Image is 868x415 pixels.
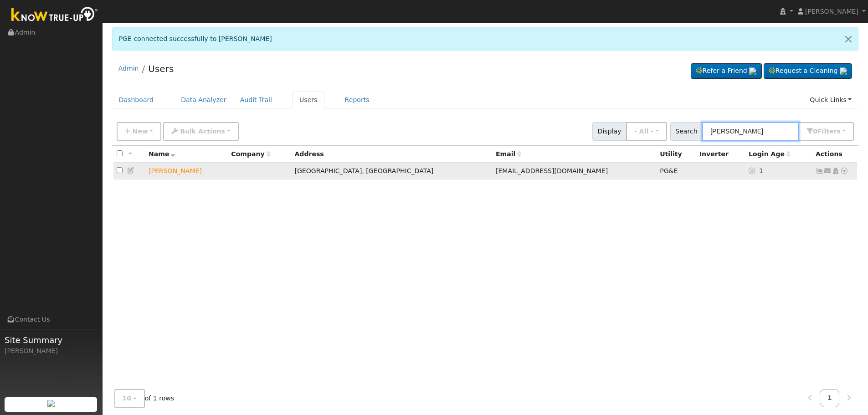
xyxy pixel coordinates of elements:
[117,122,162,141] button: New
[749,67,756,75] img: retrieve
[816,149,854,159] div: Actions
[338,92,376,108] a: Reports
[112,92,161,108] a: Dashboard
[148,63,174,74] a: Users
[127,167,135,174] a: Edit User
[798,122,854,141] button: 0Filters
[112,27,859,51] div: PGE connected successfully to [PERSON_NAME]
[5,346,98,356] div: [PERSON_NAME]
[118,65,139,72] a: Admin
[764,63,852,79] a: Request a Cleaning
[691,63,762,79] a: Refer a Friend
[149,150,175,158] span: Name
[832,167,840,174] a: Login As
[839,28,858,50] a: Close
[123,395,132,402] span: 10
[840,67,847,75] img: retrieve
[837,128,840,135] span: s
[759,167,763,174] span: 08/14/2025 2:38:04 PM
[47,400,55,407] img: retrieve
[816,167,824,174] a: Show Graph
[145,163,228,179] td: Lead
[660,149,693,159] div: Utility
[233,92,279,108] a: Audit Trail
[293,92,324,108] a: Users
[114,389,175,408] span: of 1 rows
[496,167,608,174] span: [EMAIL_ADDRESS][DOMAIN_NAME]
[7,5,103,26] img: Know True-Up
[626,122,667,141] button: - All -
[592,122,627,141] span: Display
[699,149,742,159] div: Inverter
[803,92,858,108] a: Quick Links
[749,150,791,158] span: Days since last login
[840,166,848,176] a: Other actions
[702,122,799,141] input: Search
[114,389,145,408] button: 10
[180,128,225,135] span: Bulk Actions
[496,150,521,158] span: Email
[820,389,840,407] a: 1
[817,128,841,135] span: Filter
[805,8,858,15] span: [PERSON_NAME]
[132,128,148,135] span: New
[660,167,678,174] span: PG&E
[749,167,759,174] a: No login access
[174,92,233,108] a: Data Analyzer
[294,149,489,159] div: Address
[163,122,238,141] button: Bulk Actions
[824,166,832,176] a: eessegian@hotmail.com
[291,163,493,179] td: [GEOGRAPHIC_DATA], [GEOGRAPHIC_DATA]
[670,122,703,141] span: Search
[231,150,270,158] span: Company name
[5,334,98,346] span: Site Summary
